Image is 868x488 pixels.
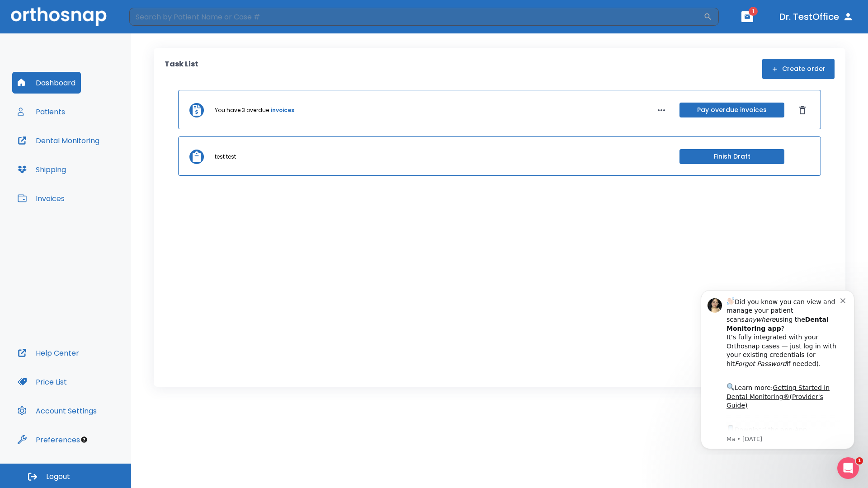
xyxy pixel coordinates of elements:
[762,59,835,79] button: Create order
[12,342,85,364] button: Help Center
[679,103,784,117] button: Pay overdue invoices
[12,429,85,450] button: Preferences
[39,153,153,161] p: Message from Ma, sent 8w ago
[12,72,81,94] button: Dashboard
[215,153,236,161] p: test test
[215,106,269,114] p: You have 3 overdue
[12,101,71,122] button: Patients
[271,106,294,114] a: invoices
[856,457,863,465] span: 1
[776,9,857,25] button: Dr. TestOffice
[795,103,810,117] button: Dismiss
[12,159,71,180] button: Shipping
[12,400,102,422] button: Account Settings
[39,142,153,188] div: Download the app: | ​ Let us know if you need help getting started!
[679,149,784,164] button: Finish Draft
[80,436,88,444] div: Tooltip anchor
[837,457,859,479] iframe: Intercom live chat
[165,59,198,79] p: Task List
[687,282,868,455] iframe: Intercom notifications message
[153,14,160,21] button: Dismiss notification
[749,7,758,16] span: 1
[12,130,105,151] button: Dental Monitoring
[12,371,72,393] button: Price List
[11,7,107,26] img: Orthosnap
[46,472,70,482] span: Logout
[129,8,703,26] input: Search by Patient Name or Case #
[12,188,70,209] button: Invoices
[39,144,120,160] a: App Store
